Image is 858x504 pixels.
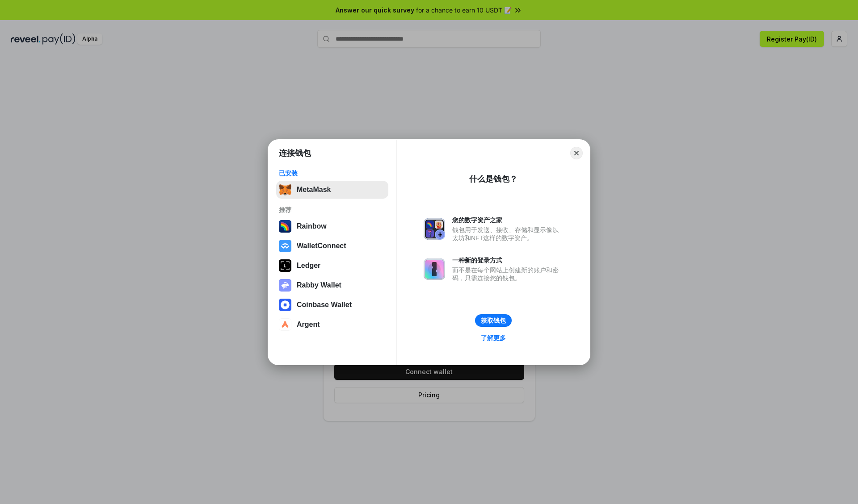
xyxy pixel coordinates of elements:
[297,242,346,250] div: WalletConnect
[279,318,291,331] img: svg+xml,%3Csvg%20width%3D%2228%22%20height%3D%2228%22%20viewBox%3D%220%200%2028%2028%22%20fill%3D...
[297,222,327,230] div: Rainbow
[424,218,445,240] img: svg+xml,%3Csvg%20xmlns%3D%22http%3A%2F%2Fwww.w3.org%2F2000%2Fsvg%22%20fill%3D%22none%22%20viewBox...
[276,257,388,275] button: Ledger
[452,216,563,224] div: 您的数字资产之家
[481,334,506,342] div: 了解更多
[475,314,512,327] button: 获取钱包
[276,296,388,314] button: Coinbase Wallet
[276,316,388,333] button: Argent
[297,321,320,329] div: Argent
[279,279,291,292] img: svg+xml,%3Csvg%20xmlns%3D%22http%3A%2F%2Fwww.w3.org%2F2000%2Fsvg%22%20fill%3D%22none%22%20viewBox...
[276,276,388,294] button: Rabby Wallet
[279,220,291,233] img: svg+xml,%3Csvg%20width%3D%22120%22%20height%3D%22120%22%20viewBox%3D%220%200%20120%20120%22%20fil...
[297,262,320,270] div: Ledger
[469,174,517,184] div: 什么是钱包？
[452,266,563,282] div: 而不是在每个网站上创建新的账户和密码，只需连接您的钱包。
[452,226,563,242] div: 钱包用于发送、接收、存储和显示像以太坊和NFT这样的数字资产。
[279,148,311,158] h1: 连接钱包
[276,217,388,235] button: Rainbow
[279,206,386,214] div: 推荐
[276,237,388,255] button: WalletConnect
[452,256,563,264] div: 一种新的登录方式
[297,301,352,309] div: Coinbase Wallet
[570,147,583,159] button: Close
[279,299,291,311] img: svg+xml,%3Csvg%20width%3D%2228%22%20height%3D%2228%22%20viewBox%3D%220%200%2028%2028%22%20fill%3D...
[481,317,506,325] div: 获取钱包
[279,183,291,196] img: svg+xml,%3Csvg%20fill%3D%22none%22%20height%3D%2233%22%20viewBox%3D%220%200%2035%2033%22%20width%...
[475,332,511,344] a: 了解更多
[297,281,341,289] div: Rabby Wallet
[279,259,291,272] img: svg+xml,%3Csvg%20xmlns%3D%22http%3A%2F%2Fwww.w3.org%2F2000%2Fsvg%22%20width%3D%2228%22%20height%3...
[279,169,386,177] div: 已安装
[276,181,388,199] button: MetaMask
[279,240,291,252] img: svg+xml,%3Csvg%20width%3D%2228%22%20height%3D%2228%22%20viewBox%3D%220%200%2028%2028%22%20fill%3D...
[424,258,445,280] img: svg+xml,%3Csvg%20xmlns%3D%22http%3A%2F%2Fwww.w3.org%2F2000%2Fsvg%22%20fill%3D%22none%22%20viewBox...
[297,186,331,194] div: MetaMask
